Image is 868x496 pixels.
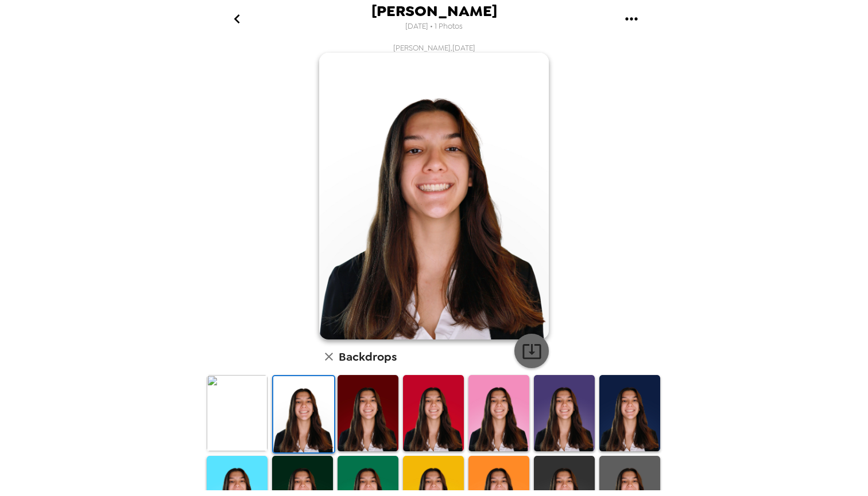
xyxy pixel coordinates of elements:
img: Original [207,375,268,451]
img: user [319,53,549,339]
span: [PERSON_NAME] , [DATE] [393,43,475,53]
span: [PERSON_NAME] [371,3,497,19]
span: [DATE] • 1 Photos [405,19,463,34]
h6: Backdrops [339,347,397,366]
